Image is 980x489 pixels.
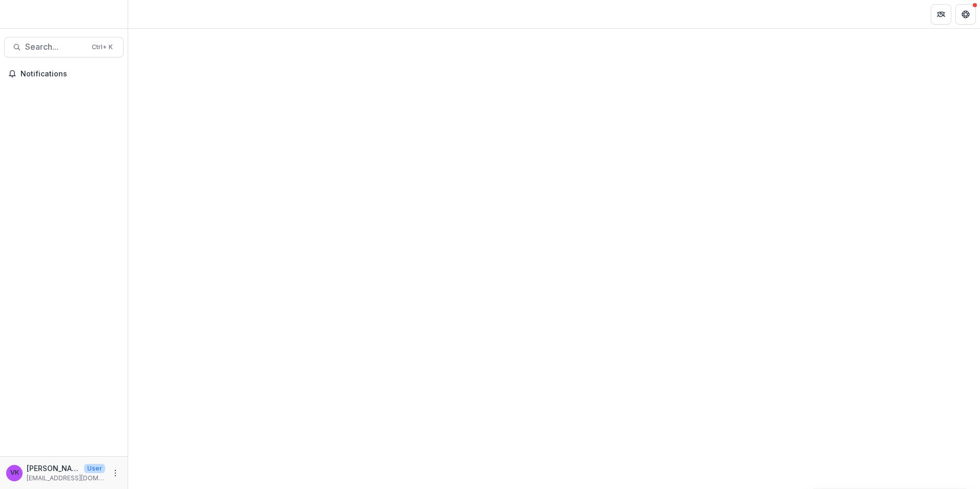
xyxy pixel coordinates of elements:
[931,4,951,25] button: Partners
[27,463,80,474] p: [PERSON_NAME]
[4,66,124,82] button: Notifications
[84,464,105,473] p: User
[25,42,86,52] span: Search...
[27,474,105,483] p: [EMAIL_ADDRESS][DOMAIN_NAME]
[21,70,119,78] span: Notifications
[132,7,176,22] nav: breadcrumb
[10,470,19,476] div: Victor Keong
[4,37,124,57] button: Search...
[109,467,121,479] button: More
[90,42,115,53] div: Ctrl + K
[955,4,976,25] button: Get Help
